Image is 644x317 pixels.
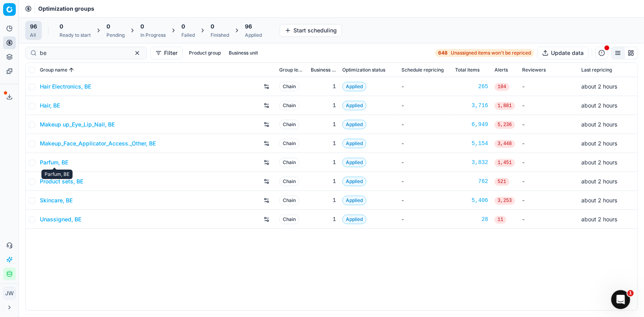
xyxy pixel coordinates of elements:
[40,49,126,57] input: Search
[342,196,366,205] span: Applied
[581,159,617,166] span: about 2 hours
[519,115,578,134] td: -
[181,23,185,30] span: 0
[40,177,83,185] a: Product sets, BE
[280,24,342,37] button: Start scheduling
[342,120,366,129] span: Applied
[311,177,336,185] div: 1
[398,115,452,134] td: -
[211,23,214,30] span: 0
[519,210,578,229] td: -
[311,67,336,73] span: Business unit
[40,67,67,73] span: Group name
[226,48,261,58] button: Business unit
[140,23,144,30] span: 0
[279,196,299,205] span: Chain
[41,170,73,179] div: Parfum, BE
[342,158,366,167] span: Applied
[342,215,366,224] span: Applied
[398,134,452,153] td: -
[398,191,452,210] td: -
[3,287,16,300] button: JW
[311,196,336,204] div: 1
[455,177,488,185] div: 762
[40,196,73,204] a: Skincare, BE
[40,121,115,128] a: Makeup up_Eye_Lip_Nail, BE
[455,158,488,166] a: 3,832
[245,32,262,38] div: Applied
[519,191,578,210] td: -
[398,210,452,229] td: -
[581,67,612,73] span: Last repricing
[438,50,448,56] strong: 648
[40,215,81,223] a: Unassigned, BE
[342,177,366,186] span: Applied
[342,101,366,110] span: Applied
[627,290,634,296] span: 1
[342,67,385,73] span: Optimization status
[311,140,336,147] div: 1
[279,120,299,129] span: Chain
[495,159,515,167] span: 1,451
[581,140,617,147] span: about 2 hours
[211,32,229,38] div: Finished
[519,172,578,191] td: -
[4,287,15,299] span: JW
[495,102,515,110] span: 1,881
[455,67,480,73] span: Total items
[495,140,515,148] span: 3,448
[181,32,195,38] div: Failed
[455,121,488,128] a: 6,949
[398,153,452,172] td: -
[106,23,110,30] span: 0
[279,67,304,73] span: Group level
[30,32,37,38] div: All
[495,67,508,73] span: Alerts
[342,139,366,148] span: Applied
[435,49,534,57] a: 648Unassigned items won't be repriced
[455,140,488,147] a: 5,154
[279,101,299,110] span: Chain
[398,77,452,96] td: -
[40,140,156,147] a: Makeup_Face_Applicator_Access._Other, BE
[455,196,488,204] a: 5,406
[581,83,617,90] span: about 2 hours
[519,96,578,115] td: -
[495,216,506,224] span: 11
[537,47,589,59] button: Update data
[581,102,617,109] span: about 2 hours
[455,83,488,91] a: 265
[455,102,488,109] a: 3,716
[40,102,60,109] a: Hair, BE
[519,134,578,153] td: -
[40,83,91,91] a: Hair Electronics, BE
[186,48,224,58] button: Product group
[455,215,488,223] a: 28
[451,50,531,56] span: Unassigned items won't be repriced
[30,23,37,30] span: 96
[38,5,94,13] nav: breadcrumb
[40,158,68,166] a: Parfum, BE
[581,197,617,204] span: about 2 hours
[519,77,578,96] td: -
[311,121,336,128] div: 1
[495,121,515,129] span: 5,236
[311,102,336,109] div: 1
[519,153,578,172] td: -
[245,23,252,30] span: 96
[581,216,617,223] span: about 2 hours
[311,158,336,166] div: 1
[495,197,515,205] span: 3,253
[311,83,336,91] div: 1
[150,47,183,59] button: Filter
[342,82,366,91] span: Applied
[67,66,75,74] button: Sorted by Group name ascending
[279,82,299,91] span: Chain
[279,215,299,224] span: Chain
[60,23,63,30] span: 0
